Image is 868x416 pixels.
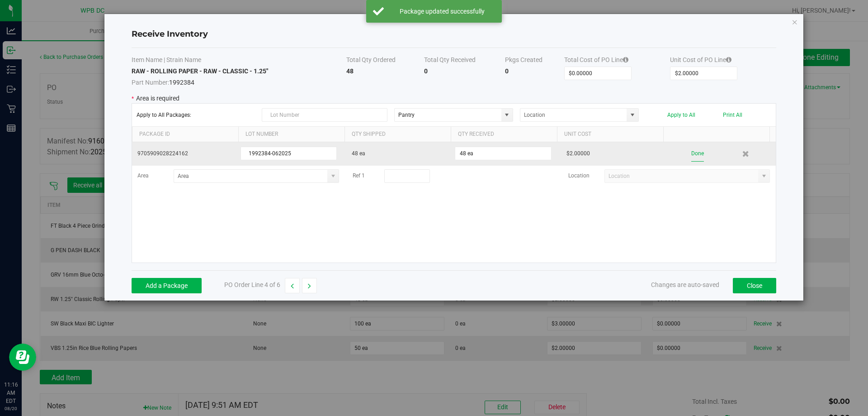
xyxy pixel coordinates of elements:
strong: 48 [346,67,354,75]
label: Location [568,172,604,180]
i: Specifying a total cost will update all package costs. [726,57,731,63]
input: NO DATA FOUND [520,109,627,121]
td: $2.00000 [561,142,668,166]
button: Apply to All [667,112,695,118]
span: Changes are auto-saved [651,281,719,288]
span: Area is required [136,95,179,102]
th: Total Qty Ordered [346,55,424,67]
strong: 0 [424,67,428,75]
input: Area [174,170,328,182]
th: Qty Received [451,127,557,142]
div: Package updated successfully [389,7,495,16]
button: Close modal [792,16,798,27]
input: Area [395,109,501,121]
th: Pkgs Created [505,55,564,67]
td: 9705909028224162 [132,142,239,166]
th: Total Cost of PO Line [564,55,670,67]
span: Apply to All Packages: [137,112,255,118]
strong: RAW - ROLLING PAPER - RAW - CLASSIC - 1.25" [132,67,268,75]
button: Done [691,146,704,162]
button: Add a Package [132,278,202,293]
iframe: Resource center [9,344,36,371]
th: Item Name | Strain Name [132,55,347,67]
strong: 0 [505,67,509,75]
td: 48 ea [346,142,453,166]
span: PO Order Line 4 of 6 [224,281,280,288]
input: Qty Received [455,147,551,160]
th: Qty Shipped [344,127,451,142]
button: Close [733,278,776,293]
button: Print All [723,112,742,118]
th: Unit Cost [557,127,663,142]
label: Ref 1 [353,172,384,180]
th: Package Id [132,127,238,142]
input: Total Cost [565,67,631,80]
span: 1992384 [132,76,347,87]
i: Specifying a total cost will update all package costs. [623,57,628,63]
span: Part Number: [132,79,169,86]
th: Unit Cost of PO Line [670,55,776,67]
th: Lot Number [238,127,344,142]
th: Total Qty Received [424,55,505,67]
input: Unit Cost [670,67,737,80]
label: Area [137,172,174,180]
input: Lot Number [262,108,387,122]
input: Lot Number [241,147,337,160]
h4: Receive Inventory [132,29,776,40]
